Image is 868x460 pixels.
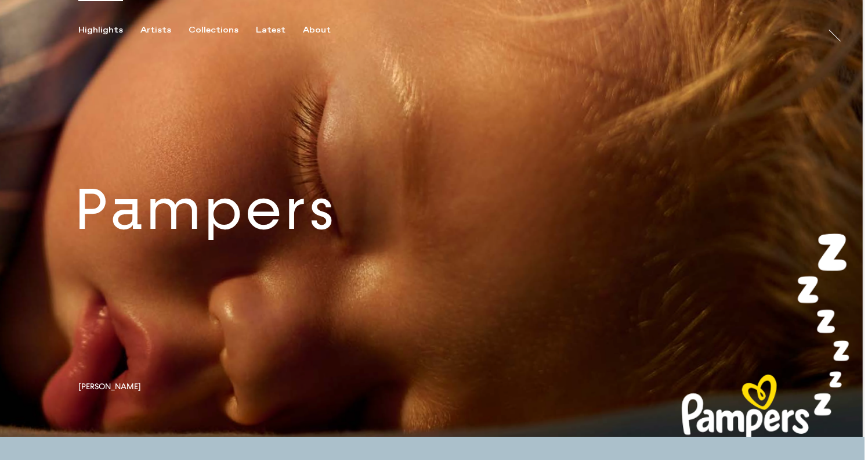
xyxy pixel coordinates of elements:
div: About [303,25,331,35]
div: Latest [256,25,285,35]
div: Collections [189,25,238,35]
button: Highlights [78,25,140,35]
button: Latest [256,25,303,35]
div: Highlights [78,25,123,35]
button: About [303,25,348,35]
button: Artists [140,25,189,35]
button: Collections [189,25,256,35]
div: Artists [140,25,171,35]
